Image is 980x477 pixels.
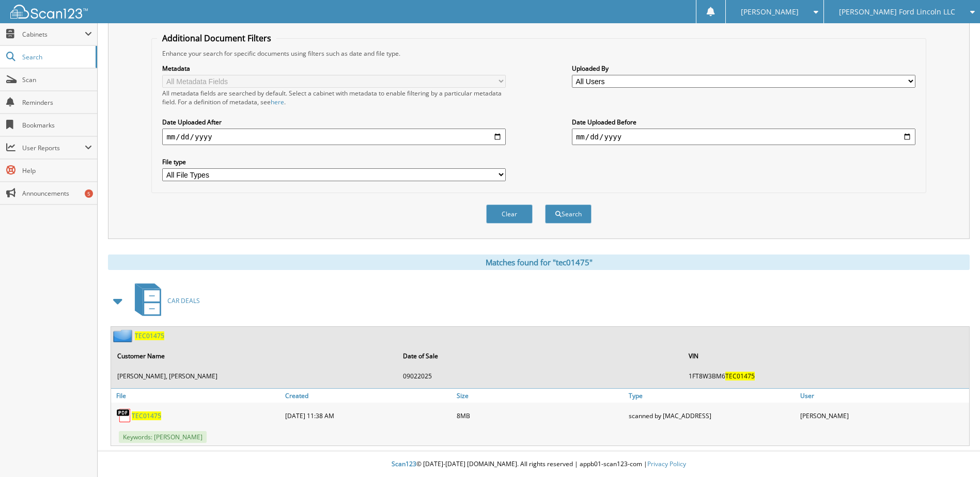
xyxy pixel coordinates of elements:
div: 8MB [454,405,626,426]
label: Uploaded By [572,64,915,73]
td: 1FT8W3BM6 [683,368,968,385]
td: [PERSON_NAME], [PERSON_NAME] [112,368,397,385]
span: Scan [22,75,92,84]
div: 5 [85,189,93,198]
span: Keywords: [PERSON_NAME] [119,431,207,443]
legend: Additional Document Filters [157,33,276,44]
div: © [DATE]-[DATE] [DOMAIN_NAME]. All rights reserved | appb01-scan123-com | [98,452,980,477]
button: Clear [486,204,533,224]
img: PDF.png [116,408,132,423]
input: end [572,129,915,145]
img: scan123-logo-white.svg [10,5,88,19]
span: Cabinets [22,30,85,39]
a: Privacy Policy [647,459,686,468]
a: User [798,389,969,403]
th: Customer Name [112,345,397,367]
div: Matches found for "tec01475" [108,255,970,270]
a: Type [626,389,798,403]
th: Date of Sale [398,345,682,367]
div: [DATE] 11:38 AM [283,405,454,426]
span: [PERSON_NAME] Ford Lincoln LLC [839,9,955,15]
span: Announcements [22,189,92,198]
div: [PERSON_NAME] [798,405,969,426]
button: Search [545,204,592,224]
a: TEC01475 [135,331,164,340]
span: User Reports [22,144,85,152]
span: TEC01475 [725,372,755,380]
div: scanned by [MAC_ADDRESS] [626,405,798,426]
img: folder2.png [113,329,135,342]
span: Scan123 [392,459,416,468]
div: All metadata fields are searched by default. Select a cabinet with metadata to enable filtering b... [162,89,506,106]
span: [PERSON_NAME] [741,9,799,15]
span: Help [22,166,92,175]
span: Search [22,53,90,61]
span: Bookmarks [22,121,92,130]
div: Enhance your search for specific documents using filters such as date and file type. [157,49,920,58]
a: File [111,389,283,403]
a: CAR DEALS [129,280,200,321]
td: 09022025 [398,368,682,385]
a: Size [454,389,626,403]
label: Date Uploaded After [162,118,506,126]
label: File type [162,157,506,166]
label: Metadata [162,64,506,73]
a: TEC01475 [132,411,161,420]
span: Reminders [22,98,92,107]
input: start [162,129,506,145]
label: Date Uploaded Before [572,118,915,126]
span: CAR DEALS [167,296,200,305]
th: VIN [683,345,968,367]
a: here [271,98,284,106]
a: Created [283,389,454,403]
